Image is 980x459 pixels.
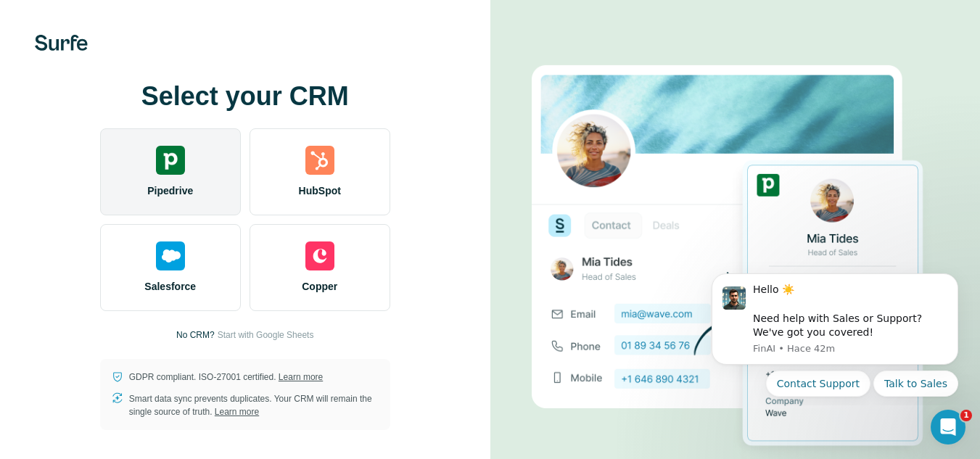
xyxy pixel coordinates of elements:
[218,328,314,342] button: Start with Google Sheets
[35,35,88,51] img: Surfe's logo
[279,372,323,382] a: Learn more
[931,410,965,444] iframe: Intercom live chat
[299,183,341,198] span: HubSpot
[129,392,379,418] p: Smart data sync prevents duplicates. Your CRM will remain the single source of truth.
[144,279,196,294] span: Salesforce
[156,241,185,270] img: salesforce's logo
[690,260,980,405] iframe: Intercom notifications mensaje
[960,410,972,421] span: 1
[305,241,334,270] img: copper's logo
[176,328,215,342] p: No CRM?
[302,279,337,294] span: Copper
[215,407,259,417] a: Learn more
[147,183,193,198] span: Pipedrive
[156,146,185,175] img: pipedrive's logo
[305,146,334,175] img: hubspot's logo
[100,82,390,111] h1: Select your CRM
[129,371,323,384] p: GDPR compliant. ISO-27001 certified.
